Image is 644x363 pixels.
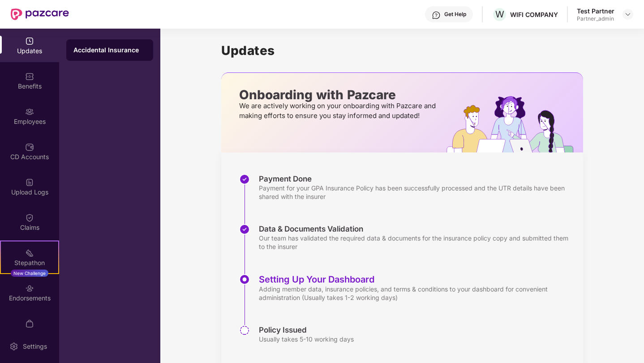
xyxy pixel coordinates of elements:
[25,319,34,328] img: svg+xml;base64,PHN2ZyBpZD0iTXlfT3JkZXJzIiBkYXRhLW5hbWU9Ik15IE9yZGVycyIgeG1sbnM9Imh0dHA6Ly93d3cudz...
[432,11,441,20] img: svg+xml;base64,PHN2ZyBpZD0iSGVscC0zMngzMiIgeG1sbnM9Imh0dHA6Ly93d3cudzMub3JnLzIwMDAvc3ZnIiB3aWR0aD...
[239,274,250,285] img: svg+xml;base64,PHN2ZyBpZD0iU3RlcC1BY3RpdmUtMzJ4MzIiIHhtbG5zPSJodHRwOi8vd3d3LnczLm9yZy8yMDAwL3N2Zy...
[9,342,18,351] img: svg+xml;base64,PHN2ZyBpZD0iU2V0dGluZy0yMHgyMCIgeG1sbnM9Imh0dHA6Ly93d3cudzMub3JnLzIwMDAvc3ZnIiB3aW...
[444,11,466,18] div: Get Help
[577,7,614,15] div: Test Partner
[25,178,34,187] img: svg+xml;base64,PHN2ZyBpZD0iVXBsb2FkX0xvZ3MiIGRhdGEtbmFtZT0iVXBsb2FkIExvZ3MiIHhtbG5zPSJodHRwOi8vd3...
[73,46,146,55] div: Accidental Insurance
[259,224,574,234] div: Data & Documents Validation
[25,249,34,257] img: svg+xml;base64,PHN2ZyB4bWxucz0iaHR0cDovL3d3dy53My5vcmcvMjAwMC9zdmciIHdpZHRoPSIyMSIgaGVpZ2h0PSIyMC...
[25,213,34,222] img: svg+xml;base64,PHN2ZyBpZD0iQ2xhaW0iIHhtbG5zPSJodHRwOi8vd3d3LnczLm9yZy8yMDAwL3N2ZyIgd2lkdGg9IjIwIi...
[259,285,574,302] div: Adding member data, insurance policies, and terms & conditions to your dashboard for convenient a...
[11,270,48,277] div: New Challenge
[25,143,34,152] img: svg+xml;base64,PHN2ZyBpZD0iQ0RfQWNjb3VudHMiIGRhdGEtbmFtZT0iQ0QgQWNjb3VudHMiIHhtbG5zPSJodHRwOi8vd3...
[25,72,34,81] img: svg+xml;base64,PHN2ZyBpZD0iQmVuZWZpdHMiIHhtbG5zPSJodHRwOi8vd3d3LnczLm9yZy8yMDAwL3N2ZyIgd2lkdGg9Ij...
[239,101,438,121] p: We are actively working on your onboarding with Pazcare and making efforts to ensure you stay inf...
[259,274,574,285] div: Setting Up Your Dashboard
[239,91,438,99] p: Onboarding with Pazcare
[495,9,504,20] span: W
[577,15,614,22] div: Partner_admin
[510,10,558,19] div: WIFI COMPANY
[11,8,69,20] img: New Pazcare Logo
[221,43,583,58] h1: Updates
[25,284,34,293] img: svg+xml;base64,PHN2ZyBpZD0iRW5kb3JzZW1lbnRzIiB4bWxucz0iaHR0cDovL3d3dy53My5vcmcvMjAwMC9zdmciIHdpZH...
[20,342,50,351] div: Settings
[239,224,250,235] img: svg+xml;base64,PHN2ZyBpZD0iU3RlcC1Eb25lLTMyeDMyIiB4bWxucz0iaHR0cDovL3d3dy53My5vcmcvMjAwMC9zdmciIH...
[1,258,58,267] div: Stepathon
[624,11,631,18] img: svg+xml;base64,PHN2ZyBpZD0iRHJvcGRvd24tMzJ4MzIiIHhtbG5zPSJodHRwOi8vd3d3LnczLm9yZy8yMDAwL3N2ZyIgd2...
[259,325,354,335] div: Policy Issued
[259,234,574,251] div: Our team has validated the required data & documents for the insurance policy copy and submitted ...
[25,107,34,116] img: svg+xml;base64,PHN2ZyBpZD0iRW1wbG95ZWVzIiB4bWxucz0iaHR0cDovL3d3dy53My5vcmcvMjAwMC9zdmciIHdpZHRoPS...
[259,184,574,201] div: Payment for your GPA Insurance Policy has been successfully processed and the UTR details have be...
[259,335,354,343] div: Usually takes 5-10 working days
[447,96,583,152] img: hrOnboarding
[239,325,250,336] img: svg+xml;base64,PHN2ZyBpZD0iU3RlcC1QZW5kaW5nLTMyeDMyIiB4bWxucz0iaHR0cDovL3d3dy53My5vcmcvMjAwMC9zdm...
[25,37,34,46] img: svg+xml;base64,PHN2ZyBpZD0iVXBkYXRlZCIgeG1sbnM9Imh0dHA6Ly93d3cudzMub3JnLzIwMDAvc3ZnIiB3aWR0aD0iMj...
[239,174,250,185] img: svg+xml;base64,PHN2ZyBpZD0iU3RlcC1Eb25lLTMyeDMyIiB4bWxucz0iaHR0cDovL3d3dy53My5vcmcvMjAwMC9zdmciIH...
[259,174,574,184] div: Payment Done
